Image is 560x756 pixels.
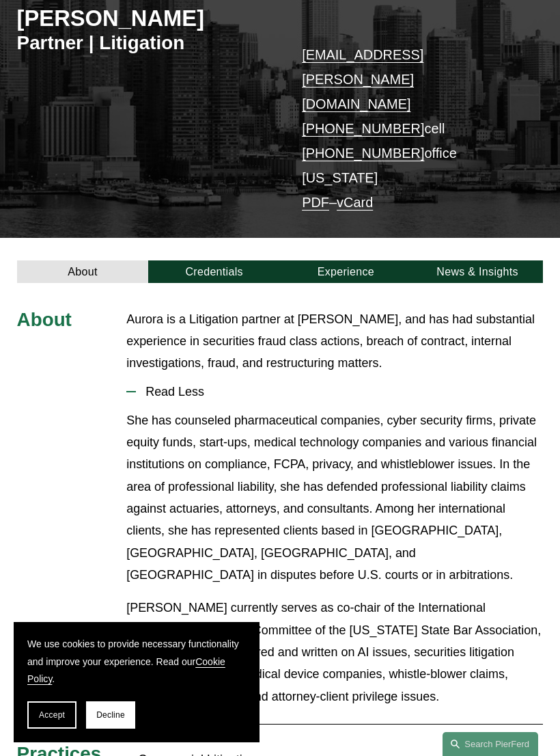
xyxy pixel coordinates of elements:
[280,260,412,283] a: Experience
[337,195,373,210] a: vCard
[302,146,424,161] a: [PHONE_NUMBER]
[126,375,543,409] button: Read Less
[302,121,424,136] a: [PHONE_NUMBER]
[27,701,76,729] button: Accept
[136,385,543,399] span: Read Less
[17,260,149,283] a: About
[86,701,135,729] button: Decline
[302,43,521,215] p: cell office [US_STATE] –
[27,656,225,684] a: Cookie Policy
[126,308,543,375] p: Aurora is a Litigation partner at [PERSON_NAME], and has had substantial experience in securities...
[126,597,543,707] p: [PERSON_NAME] currently serves as co-chair of the International Corporate Compliance Committee of...
[443,732,538,756] a: Search this site
[17,31,280,55] h3: Partner | Litigation
[39,710,65,720] span: Accept
[126,409,543,718] div: Read Less
[126,409,543,586] p: She has counseled pharmaceutical companies, cyber security firms, private equity funds, start-ups...
[412,260,544,283] a: News & Insights
[96,710,125,720] span: Decline
[17,309,72,330] span: About
[302,47,423,111] a: [EMAIL_ADDRESS][PERSON_NAME][DOMAIN_NAME]
[27,636,246,688] p: We use cookies to provide necessary functionality and improve your experience. Read our .
[14,622,260,742] section: Cookie banner
[302,195,329,210] a: PDF
[148,260,280,283] a: Credentials
[17,5,280,32] h2: [PERSON_NAME]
